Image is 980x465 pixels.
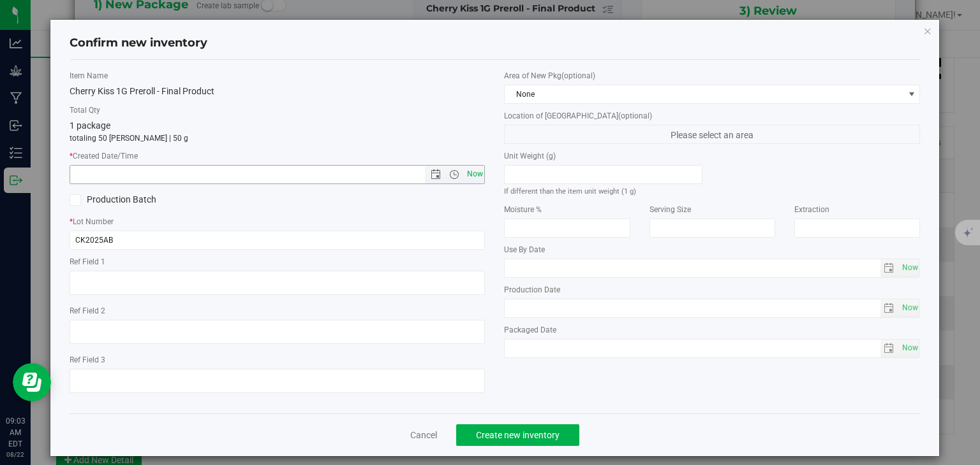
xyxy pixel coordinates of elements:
[899,259,921,277] span: Set Current date
[70,150,486,162] label: Created Date/Time
[618,111,652,120] span: (optional)
[898,299,919,317] span: select
[899,339,921,357] span: Set Current date
[504,204,630,215] label: Moisture %
[504,70,920,82] label: Area of New Pkg
[880,259,899,277] span: select
[70,354,486,366] label: Ref Field 3
[70,305,486,317] label: Ref Field 2
[443,169,465,180] span: Open the time view
[880,340,899,357] span: select
[70,85,486,98] div: Cherry Kiss 1G Preroll - Final Product
[476,430,560,440] span: Create new inventory
[650,204,775,215] label: Serving Size
[456,424,579,446] button: Create new inventory
[70,256,486,268] label: Ref Field 1
[70,193,268,206] label: Production Batch
[70,216,486,227] label: Lot Number
[504,150,702,162] label: Unit Weight (g)
[425,169,447,180] span: Open the date view
[13,363,51,401] iframe: Resource center
[898,259,919,277] span: select
[504,284,920,296] label: Production Date
[70,104,486,116] label: Total Qty
[70,35,207,52] h4: Confirm new inventory
[504,187,636,196] small: If different than the item unit weight (1 g)
[504,324,920,336] label: Packaged Date
[898,340,919,357] span: select
[794,204,920,215] label: Extraction
[880,299,899,317] span: select
[464,165,486,183] span: Set Current date
[70,132,486,144] p: totaling 50 [PERSON_NAME] | 50 g
[504,110,920,122] label: Location of [GEOGRAPHIC_DATA]
[561,71,595,80] span: (optional)
[70,120,110,131] span: 1 package
[505,85,903,103] span: None
[899,299,921,317] span: Set Current date
[70,70,486,82] label: Item Name
[504,125,920,144] span: Please select an area
[504,244,920,255] label: Use By Date
[410,429,437,441] a: Cancel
